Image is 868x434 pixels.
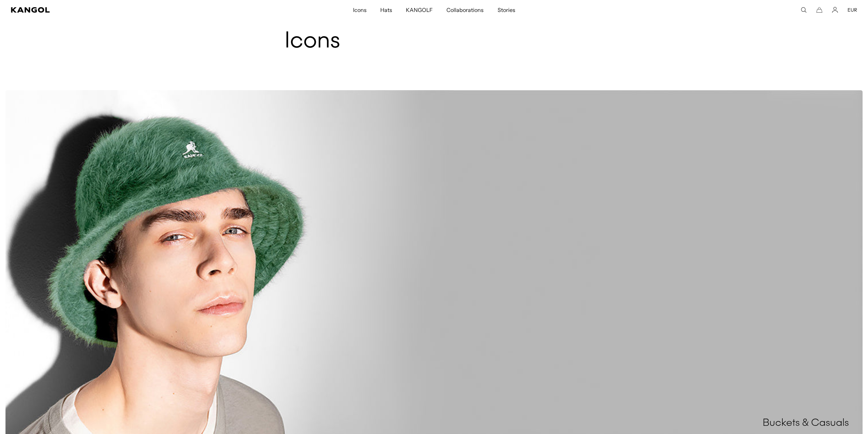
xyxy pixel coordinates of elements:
h1: Icons [284,29,584,55]
a: Kangol [11,7,234,13]
h2: Buckets & Casuals [763,417,849,430]
summary: Search here [800,7,807,13]
button: EUR [848,7,857,13]
button: Cart [816,7,822,13]
a: Account [832,7,838,13]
